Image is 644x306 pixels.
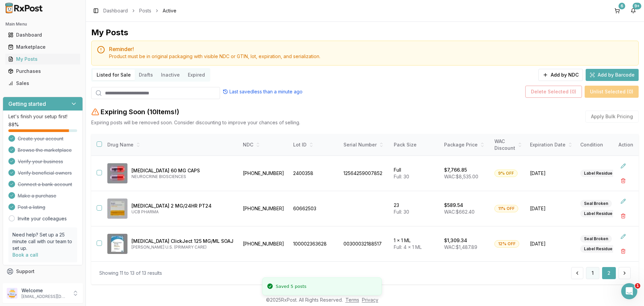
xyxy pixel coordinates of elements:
[3,78,83,89] button: Sales
[390,156,440,191] td: Full
[289,156,339,191] td: 2400358
[276,283,307,290] div: Saved 5 posts
[494,138,522,151] div: WAC Discount
[109,53,633,60] div: Product must be in original packaging with visible NDC or GTIN, lot, expiration, and serialization.
[18,170,72,176] span: Verify beneficial owners
[289,226,339,262] td: 100002363628
[21,294,68,299] p: [EMAIL_ADDRESS][DOMAIN_NAME]
[586,267,599,279] button: 1
[444,174,478,179] span: WAC: $8,535.00
[3,66,83,77] button: Purchases
[580,245,616,253] div: Label Residue
[444,202,463,209] p: $589.54
[8,121,19,128] span: 88 %
[109,46,633,52] h5: Reminder!
[390,134,440,156] th: Pack Size
[101,107,179,117] h2: Expiring Soon ( 10 Item s !)
[184,70,209,80] button: Expired
[617,210,629,222] button: Delete
[444,244,477,250] span: WAC: $1,487.89
[613,134,639,156] th: Action
[239,156,289,191] td: [PHONE_NUMBER]
[635,283,640,289] span: 1
[580,235,612,243] div: Seal Broken
[5,41,80,53] a: Marketplace
[345,297,359,303] a: Terms
[339,156,390,191] td: 12564259007852
[530,141,572,148] div: Expiration Date
[586,69,639,81] button: Add by Barcode
[5,53,80,65] a: My Posts
[633,3,641,9] div: 9+
[289,191,339,226] td: 60662503
[5,21,80,27] h2: Main Menu
[157,70,184,80] button: Inactive
[617,160,629,172] button: Edit
[16,280,39,287] span: Feedback
[538,69,583,81] button: Add by NDC
[580,170,616,177] div: Label Residue
[3,54,83,64] button: My Posts
[343,141,386,148] div: Serial Number
[7,288,17,299] img: User avatar
[494,240,519,248] div: 12% OFF
[18,192,56,199] span: Make a purchase
[103,7,128,14] a: Dashboard
[107,141,233,148] div: Drug Name
[8,56,77,62] div: My Posts
[243,141,285,148] div: NDC
[239,191,289,226] td: [PHONE_NUMBER]
[8,80,77,87] div: Sales
[239,226,289,262] td: [PHONE_NUMBER]
[18,158,63,165] span: Verify your business
[494,170,518,177] div: 9% OFF
[139,7,151,14] a: Posts
[8,100,46,108] h3: Getting started
[131,167,233,174] p: [MEDICAL_DATA] 60 MG CAPS
[131,209,233,215] p: UCB PHARMA
[619,3,625,9] div: 6
[18,181,72,188] span: Connect a bank account
[444,167,467,173] p: $7,766.85
[103,7,176,14] nav: breadcrumb
[621,283,637,299] iframe: Intercom live chat
[8,44,77,50] div: Marketplace
[362,297,378,303] a: Privacy
[617,230,629,243] button: Edit
[8,113,77,120] p: Let's finish your setup first!
[530,241,572,247] span: [DATE]
[91,27,128,38] div: My Posts
[107,199,127,219] img: Neupro 2 MG/24HR PT24
[3,265,83,277] button: Support
[494,205,518,212] div: 11% OFF
[5,65,80,77] a: Purchases
[530,205,572,212] span: [DATE]
[293,141,335,148] div: Lot ID
[12,252,38,258] a: Book a call
[3,30,83,40] button: Dashboard
[18,204,45,211] span: Post a listing
[223,88,303,95] div: Last saved less than a minute ago
[580,200,612,207] div: Seal Broken
[3,3,46,13] img: RxPost Logo
[444,209,475,215] span: WAC: $662.40
[390,191,440,226] td: 23
[8,32,77,38] div: Dashboard
[163,7,176,14] span: Active
[394,174,409,179] span: Full: 30
[602,267,616,279] button: 2
[339,226,390,262] td: 00300032188517
[394,209,409,215] span: Full: 30
[390,226,440,262] td: 1 x 1 ML
[131,238,233,245] p: [MEDICAL_DATA] ClickJect 125 MG/ML SOAJ
[21,287,68,294] p: Welcome
[612,5,623,16] a: 6
[131,203,233,209] p: [MEDICAL_DATA] 2 MG/24HR PT24
[617,195,629,207] button: Edit
[107,163,127,183] img: Ingrezza 60 MG CAPS
[135,70,157,80] button: Drafts
[18,147,72,154] span: Browse the marketplace
[18,215,67,222] a: Invite your colleagues
[394,244,422,250] span: Full: 4 x 1 ML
